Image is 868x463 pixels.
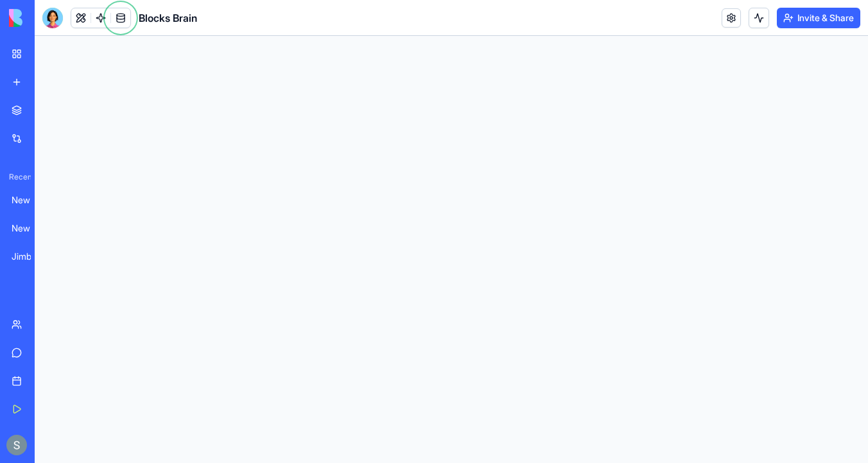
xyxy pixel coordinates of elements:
[12,250,48,263] div: Jimbo Brand Assistant
[777,8,860,28] button: Invite & Share
[9,9,89,27] img: logo
[6,435,27,455] img: ACg8ocKnDTHbS00rqwWSHQfXf8ia04QnQtz5EDX_Ef5UNrjqV-k=s96-c
[12,222,48,235] div: New App
[12,194,48,206] div: New App
[4,187,55,213] a: New App
[4,244,55,269] a: Jimbo Brand Assistant
[4,215,55,241] a: New App
[4,172,31,182] span: Recent
[139,10,197,26] span: Blocks Brain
